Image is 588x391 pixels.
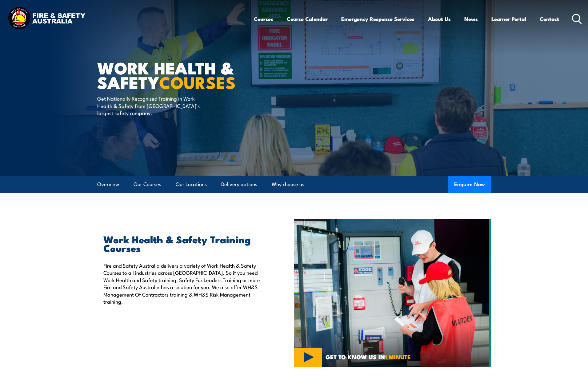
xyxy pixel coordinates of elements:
[272,176,304,193] a: Why choose us
[221,176,257,193] a: Delivery options
[97,176,119,193] a: Overview
[341,11,414,27] a: Emergency Response Services
[464,11,478,27] a: News
[428,11,451,27] a: About Us
[103,262,266,305] p: Fire and Safety Australia delivers a variety of Work Health & Safety Courses to all industries ac...
[540,11,559,27] a: Contact
[97,60,249,89] h1: Work Health & Safety
[491,11,526,27] a: Learner Portal
[448,176,491,193] button: Enquire Now
[385,352,411,361] strong: 1 MINUTE
[103,235,266,252] h2: Work Health & Safety Training Courses
[134,176,161,193] a: Our Courses
[97,95,210,116] p: Get Nationally Recognised Training in Work Health & Safety from [GEOGRAPHIC_DATA]’s largest safet...
[176,176,207,193] a: Our Locations
[287,11,328,27] a: Course Calendar
[294,219,491,367] img: Workplace Health & Safety COURSES
[159,69,236,94] strong: COURSES
[326,354,411,360] span: GET TO KNOW US IN
[254,11,273,27] a: Courses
